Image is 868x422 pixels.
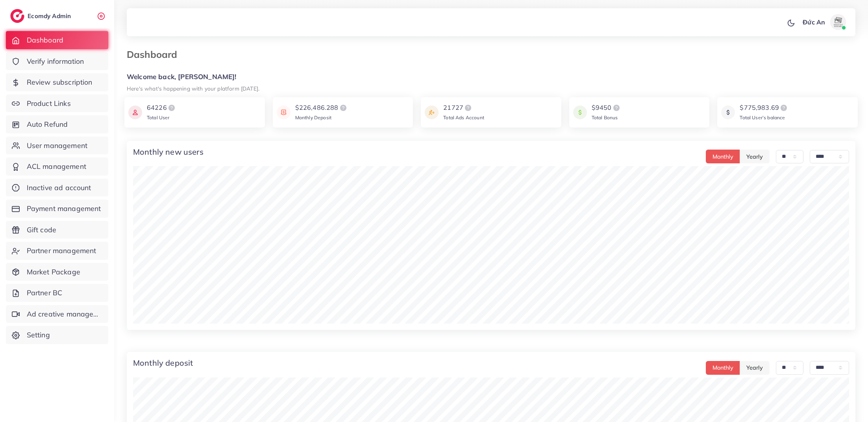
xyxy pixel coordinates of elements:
[6,179,108,197] a: Inactive ad account
[128,103,142,122] img: icon payment
[6,221,108,239] a: Gift code
[27,141,87,151] span: User management
[740,150,770,163] button: Yearly
[127,73,855,81] h5: Welcome back, [PERSON_NAME]!
[573,103,587,122] img: icon payment
[27,309,102,319] span: Ad creative management
[10,9,24,23] img: logo
[6,31,108,49] a: Dashboard
[6,52,108,70] a: Verify information
[6,73,108,91] a: Review subscription
[27,267,80,277] span: Market Package
[803,17,825,27] p: Đức An
[295,115,331,120] span: Monthly Deposit
[612,103,621,113] img: logo
[740,103,788,113] div: $775,983.69
[463,103,473,113] img: logo
[167,103,176,113] img: logo
[27,246,96,256] span: Partner management
[6,115,108,133] a: Auto Refund
[779,103,788,113] img: logo
[443,103,484,113] div: 21727
[147,115,170,120] span: Total User
[127,85,259,92] small: Here's what's happening with your platform [DATE].
[740,361,770,375] button: Yearly
[740,115,785,120] span: Total User’s balance
[6,157,108,176] a: ACL management
[27,288,63,298] span: Partner BC
[706,361,740,375] button: Monthly
[6,137,108,155] a: User management
[27,77,93,87] span: Review subscription
[27,56,84,67] span: Verify information
[425,103,439,122] img: icon payment
[27,119,68,130] span: Auto Refund
[27,330,50,340] span: Setting
[27,204,101,214] span: Payment management
[6,242,108,260] a: Partner management
[339,103,348,113] img: logo
[721,103,735,122] img: icon payment
[6,305,108,323] a: Ad creative management
[277,103,291,122] img: icon payment
[27,35,63,45] span: Dashboard
[443,115,484,120] span: Total Ads Account
[133,147,204,157] h4: Monthly new users
[133,358,193,368] h4: Monthly deposit
[6,263,108,281] a: Market Package
[28,12,73,20] h2: Ecomdy Admin
[127,49,183,60] h3: Dashboard
[27,183,91,193] span: Inactive ad account
[6,200,108,218] a: Payment management
[6,326,108,344] a: Setting
[592,103,621,113] div: $9450
[27,161,86,172] span: ACL management
[6,94,108,113] a: Product Links
[706,150,740,163] button: Monthly
[830,14,846,30] img: avatar
[10,9,73,23] a: logoEcomdy Admin
[592,115,618,120] span: Total Bonus
[27,225,56,235] span: Gift code
[147,103,176,113] div: 64226
[6,284,108,302] a: Partner BC
[798,14,849,30] a: Đức Anavatar
[27,98,71,109] span: Product Links
[295,103,348,113] div: $226,486.288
